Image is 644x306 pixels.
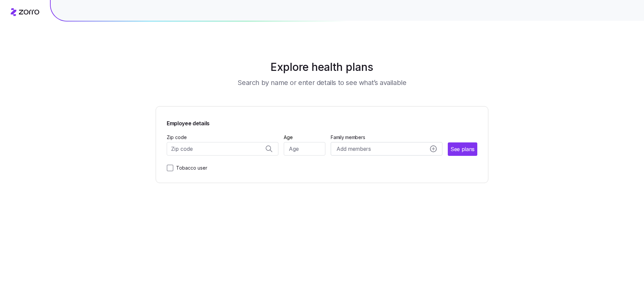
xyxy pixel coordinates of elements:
[331,142,442,156] button: Add membersadd icon
[336,145,371,153] span: Add members
[284,142,326,156] input: Age
[430,145,437,152] svg: add icon
[167,134,187,141] label: Zip code
[331,134,442,141] span: Family members
[167,117,477,128] span: Employee details
[450,145,475,154] span: See plans
[237,78,406,87] h3: Search by name or enter details to see what’s available
[173,164,207,172] label: Tobacco user
[167,142,278,156] input: Zip code
[172,59,472,75] h1: Explore health plans
[284,134,293,141] label: Age
[448,142,477,156] button: See plans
